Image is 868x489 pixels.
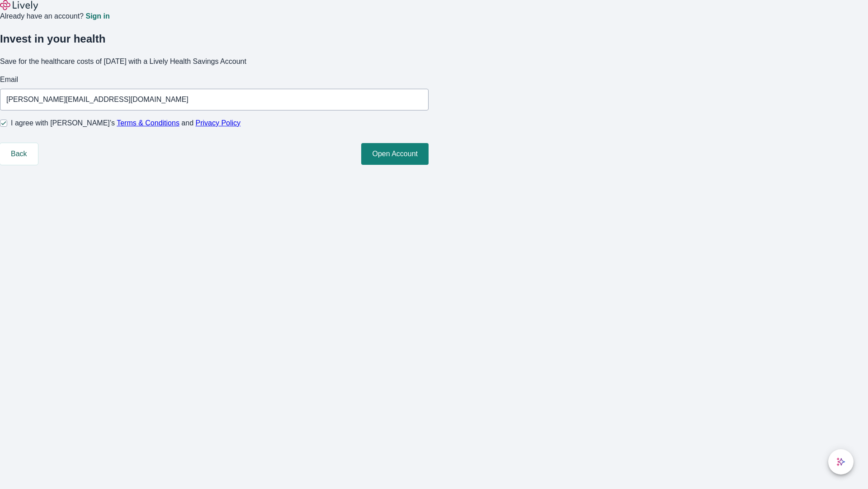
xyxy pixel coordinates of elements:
button: chat [828,449,854,475]
button: Open Account [361,143,429,165]
span: I agree with [PERSON_NAME]’s and [11,118,241,129]
a: Privacy Policy [196,119,241,127]
svg: Lively AI Assistant [836,457,845,466]
a: Terms & Conditions [117,119,179,127]
a: Sign in [85,13,109,20]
